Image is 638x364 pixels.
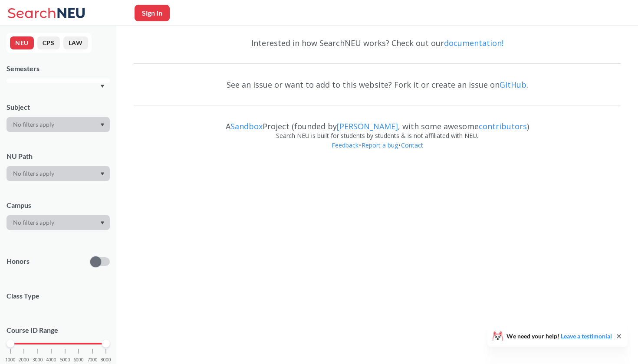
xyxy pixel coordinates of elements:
[331,141,359,149] a: Feedback
[134,141,621,163] div: • •
[230,121,263,131] a: Sandbox
[7,325,110,335] p: Course ID Range
[134,72,621,97] div: See an issue or want to add to this website? Fork it or create an issue on .
[7,102,110,112] div: Subject
[73,357,84,362] span: 6000
[5,357,16,362] span: 1000
[7,117,110,132] div: Dropdown arrow
[7,64,110,73] div: Semesters
[361,141,398,149] a: Report a bug
[87,357,98,362] span: 7000
[100,221,105,225] svg: Dropdown arrow
[100,123,105,127] svg: Dropdown arrow
[7,200,110,210] div: Campus
[134,114,621,131] div: A Project (founded by , with some awesome )
[37,36,60,49] button: CPS
[63,36,88,49] button: LAW
[100,85,105,88] svg: Dropdown arrow
[33,357,43,362] span: 3000
[444,38,503,48] a: documentation!
[100,172,105,176] svg: Dropdown arrow
[7,215,110,230] div: Dropdown arrow
[7,166,110,181] div: Dropdown arrow
[134,131,621,141] div: Search NEU is built for students by students & is not affiliated with NEU.
[7,151,110,161] div: NU Path
[7,256,30,266] p: Honors
[506,333,612,339] span: We need your help!
[101,357,111,362] span: 8000
[19,357,29,362] span: 2000
[60,357,70,362] span: 5000
[134,30,621,56] div: Interested in how SearchNEU works? Check out our
[7,291,110,301] span: Class Type
[401,141,424,149] a: Contact
[561,332,612,340] a: Leave a testimonial
[46,357,56,362] span: 4000
[135,5,170,21] button: Sign In
[10,36,34,49] button: NEU
[479,121,527,131] a: contributors
[500,79,526,90] a: GitHub
[337,121,398,131] a: [PERSON_NAME]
